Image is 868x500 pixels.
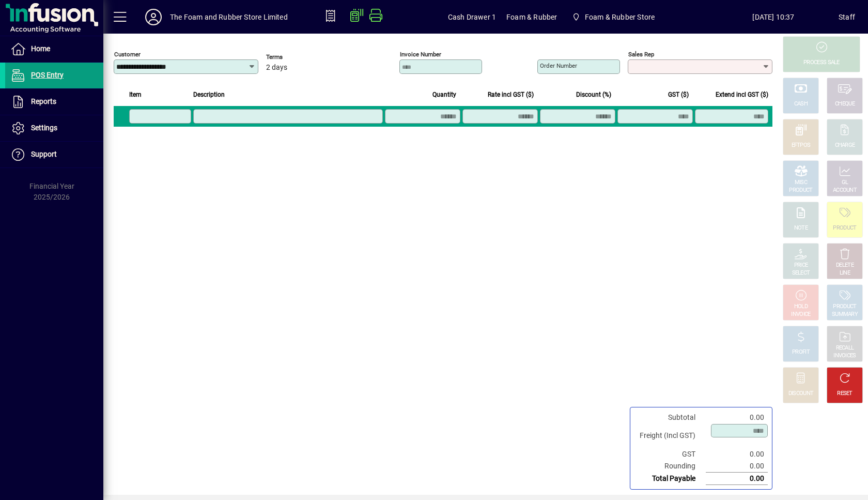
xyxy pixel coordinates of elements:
td: 0.00 [706,460,768,473]
div: PROFIT [792,349,810,356]
span: Foam & Rubber Store [585,9,655,25]
a: Settings [5,115,103,141]
td: Freight (Incl GST) [634,423,706,448]
div: RECALL [836,344,854,352]
div: EFTPOS [792,142,811,149]
mat-label: Customer [114,51,141,58]
mat-label: Invoice number [400,51,441,58]
span: GST ($) [668,89,689,100]
span: Cash Drawer 1 [448,9,496,25]
a: Home [5,36,103,62]
div: HOLD [794,303,808,311]
span: Rate incl GST ($) [488,89,534,100]
span: Foam & Rubber Store [567,8,659,26]
td: Subtotal [634,412,706,423]
span: 2 days [266,64,287,72]
div: ACCOUNT [833,187,857,194]
span: Terms [266,54,328,60]
span: Item [129,89,142,100]
td: GST [634,448,706,460]
span: Quantity [432,89,456,100]
div: GL [842,179,848,187]
div: Staff [839,9,855,25]
span: Support [31,150,57,158]
div: INVOICES [833,352,856,360]
span: POS Entry [31,71,64,79]
td: 0.00 [706,448,768,460]
span: Foam & Rubber [506,9,557,25]
td: 0.00 [706,412,768,423]
td: Total Payable [634,473,706,485]
div: CASH [794,100,808,108]
span: Reports [31,97,56,105]
div: INVOICE [791,311,810,319]
div: DELETE [836,262,854,269]
div: SUMMARY [832,311,858,319]
a: Support [5,142,103,168]
div: RESET [837,390,853,398]
div: PRODUCT [833,224,856,232]
span: Extend incl GST ($) [716,89,768,100]
span: [DATE] 10:37 [708,9,839,25]
td: 0.00 [706,473,768,485]
div: CHARGE [835,142,855,149]
span: Description [193,89,225,100]
td: Rounding [634,460,706,473]
div: DISCOUNT [788,390,813,398]
div: PRICE [794,262,808,269]
span: Settings [31,124,57,132]
div: The Foam and Rubber Store Limited [170,9,288,25]
span: Discount (%) [576,89,611,100]
a: Reports [5,89,103,115]
div: NOTE [794,224,808,232]
div: LINE [840,269,850,277]
div: PRODUCT [789,187,812,194]
div: CHEQUE [835,100,855,108]
div: SELECT [792,269,810,277]
mat-label: Order number [540,62,577,69]
div: PROCESS SALE [803,59,840,67]
div: PRODUCT [833,303,856,311]
div: MISC [795,179,807,187]
span: Home [31,44,50,53]
button: Profile [137,8,170,26]
mat-label: Sales rep [628,51,654,58]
